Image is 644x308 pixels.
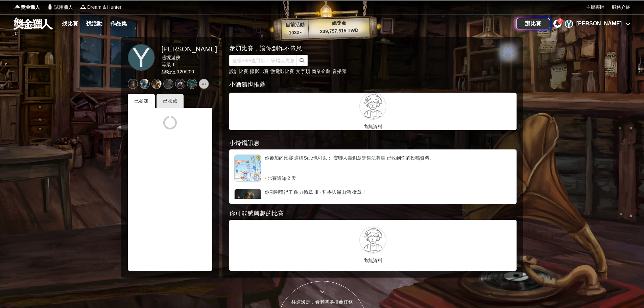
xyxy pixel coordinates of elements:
a: 服務介紹 [612,4,630,11]
div: 參加比賽，讓你創作不倦怠 [229,44,493,53]
span: 2 天 [287,175,296,182]
span: 獎金獵人 [21,4,40,11]
a: 作品集 [108,19,129,28]
a: 你剛剛獲得了 耐力徽章 III - 哲學與墨山酒 徽章！系統通知·大約 1 個月 [234,189,511,216]
a: Y [128,44,155,71]
a: 音樂類 [332,69,347,74]
p: 目前活動 [281,21,309,29]
div: 邊境遊俠 [162,54,217,61]
div: 往這邊走，看老闆娘推薦任務 [277,299,367,306]
div: 你參加的比賽 這樣Sale也可以： 安聯人壽創意銷售法募集 已收到你的投稿資料。 [265,155,511,175]
span: 120 / 200 [177,69,194,74]
a: 微電影比賽 [270,69,294,74]
div: 小鈴鐺訊息 [229,139,517,148]
a: Logo試用獵人 [47,4,73,11]
div: 已收藏 [157,94,184,108]
a: 找活動 [84,19,105,28]
a: 辦比賽 [516,18,550,29]
a: 你參加的比賽 這樣Sale也可以： 安聯人壽創意銷售法募集 已收到你的投稿資料。比賽通知·2 天 [234,155,511,182]
p: 1032 ▴ [282,29,309,37]
div: [PERSON_NAME] [576,20,622,28]
div: 你剛剛獲得了 耐力徽章 III - 哲學與墨山酒 徽章！ [265,189,511,209]
div: 你可能感興趣的比賽 [229,209,517,218]
div: 已參加 [128,94,155,108]
div: Y [565,20,573,28]
p: 尚無資料 [229,123,517,130]
img: Logo [14,3,20,10]
p: 尚無資料 [233,257,513,264]
span: 試用獵人 [54,4,73,11]
div: [PERSON_NAME] [162,44,217,54]
span: 等級 [162,62,171,67]
a: 設計比賽 [229,69,248,74]
a: 攝影比賽 [250,69,269,74]
img: Logo [80,3,87,10]
span: 2 [559,19,561,23]
a: 找比賽 [59,19,81,28]
span: Dream & Hunter [87,4,121,11]
p: 總獎金 [308,19,369,28]
a: 主辦專區 [586,4,605,11]
a: Logo獎金獵人 [14,4,40,11]
img: Logo [47,3,53,10]
a: 文字類 [296,69,310,74]
div: 小酒館也推薦 [229,80,517,89]
span: 1 [172,62,175,67]
a: 商業企劃 [312,69,331,74]
span: 經驗值 [162,69,176,74]
span: · [286,175,288,182]
a: LogoDream & Hunter [80,4,121,11]
span: 比賽通知 [267,175,286,182]
p: 339,757,515 TWD [309,26,370,35]
input: 這樣Sale也可以： 安聯人壽創意銷售法募集 [229,55,297,66]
